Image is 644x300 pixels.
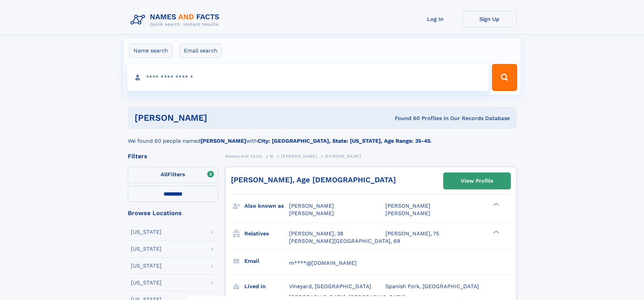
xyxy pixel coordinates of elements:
[301,115,510,122] div: Found 60 Profiles In Our Records Database
[129,44,172,58] label: Name search
[161,171,168,178] span: All
[492,202,500,207] div: ❯
[281,154,317,159] span: [PERSON_NAME]
[325,154,361,159] span: [PERSON_NAME]
[131,229,162,235] div: [US_STATE]
[244,281,289,292] h3: Lived in
[385,283,479,290] span: Spanish Fork, [GEOGRAPHIC_DATA]
[128,129,517,145] div: We found 60 people named with .
[231,176,396,184] a: [PERSON_NAME], Age [DEMOGRAPHIC_DATA]
[289,230,343,237] a: [PERSON_NAME], 38
[244,228,289,239] h3: Relatives
[128,167,218,183] label: Filters
[131,280,162,285] div: [US_STATE]
[128,11,225,29] img: Logo Names and Facts
[270,152,273,160] a: M
[128,153,218,159] div: Filters
[289,237,400,245] a: [PERSON_NAME][GEOGRAPHIC_DATA], 69
[492,64,517,91] button: Search Button
[289,283,371,290] span: Vineyard, [GEOGRAPHIC_DATA]
[444,173,510,189] a: View Profile
[131,246,162,252] div: [US_STATE]
[461,173,493,189] div: View Profile
[385,230,439,237] a: [PERSON_NAME], 75
[281,152,317,160] a: [PERSON_NAME]
[180,44,222,58] label: Email search
[492,230,500,234] div: ❯
[128,210,218,216] div: Browse Locations
[244,200,289,212] h3: Also known as
[225,152,262,160] a: Names and Facts
[131,263,162,269] div: [US_STATE]
[258,138,430,144] b: City: [GEOGRAPHIC_DATA], State: [US_STATE], Age Range: 35-45
[127,64,489,91] input: search input
[270,154,273,159] span: M
[289,203,334,209] span: [PERSON_NAME]
[385,210,430,216] span: [PERSON_NAME]
[289,210,334,216] span: [PERSON_NAME]
[462,11,517,27] a: Sign Up
[135,114,301,122] h1: [PERSON_NAME]
[408,11,462,27] a: Log In
[244,255,289,267] h3: Email
[200,138,246,144] b: [PERSON_NAME]
[385,203,430,209] span: [PERSON_NAME]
